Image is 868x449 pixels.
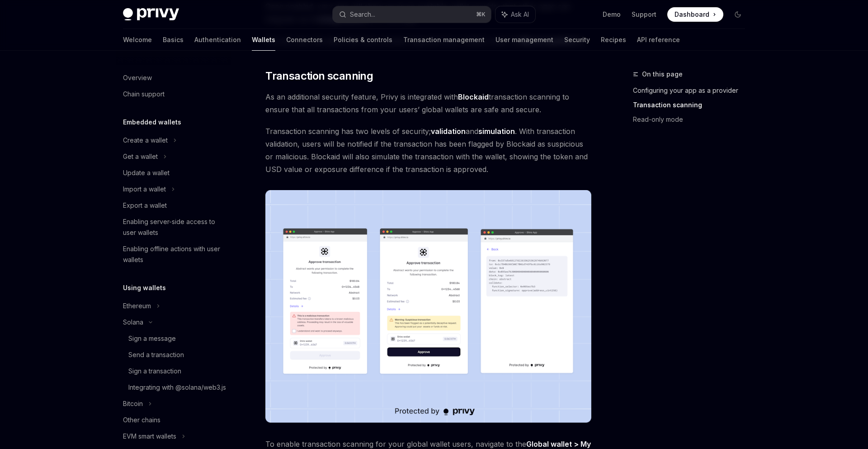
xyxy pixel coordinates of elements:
a: Transaction scanning [633,98,752,112]
div: Create a wallet [123,135,168,146]
a: Authentication [194,29,241,51]
span: Dashboard [675,10,709,19]
a: Sign a message [116,330,231,347]
a: Integrating with @solana/web3.js [116,379,231,396]
div: Bitcoin [123,398,143,409]
div: Get a wallet [123,151,158,162]
div: EVM smart wallets [123,431,176,442]
a: Chain support [116,86,231,102]
div: Integrating with @solana/web3.js [128,382,226,393]
a: Read-only mode [633,112,752,127]
a: Basics [163,29,184,51]
span: As an additional security feature, Privy is integrated with transaction scanning to ensure that a... [265,91,591,116]
a: Other chains [116,412,231,428]
div: Other chains [123,415,160,425]
strong: validation [431,127,466,136]
a: Configuring your app as a provider [633,83,752,98]
div: Chain support [123,89,165,100]
a: Dashboard [667,7,723,22]
a: Export a wallet [116,197,231,214]
div: Solana [123,317,143,328]
div: Sign a message [128,333,176,344]
div: Enabling offline actions with user wallets [123,244,226,265]
span: Transaction scanning has two levels of security; and . With transaction validation, users will be... [265,125,591,176]
strong: simulation [478,127,515,136]
button: Search...⌘K [333,6,491,23]
div: Import a wallet [123,184,166,195]
div: Enabling server-side access to user wallets [123,216,226,238]
a: Transaction management [403,29,485,51]
a: Enabling server-side access to user wallets [116,214,231,241]
div: Update a wallet [123,167,170,178]
img: dark logo [123,8,179,21]
h5: Embedded wallets [123,117,181,128]
div: Send a transaction [128,349,184,360]
a: Sign a transaction [116,363,231,379]
a: API reference [637,29,680,51]
a: Recipes [601,29,626,51]
a: Policies & controls [334,29,392,51]
div: Ethereum [123,301,151,311]
div: Search... [350,9,375,20]
span: On this page [642,69,683,80]
img: Transaction scanning UI [265,190,591,423]
div: Export a wallet [123,200,167,211]
a: Enabling offline actions with user wallets [116,241,231,268]
a: Connectors [286,29,323,51]
a: Wallets [252,29,275,51]
a: Demo [603,10,621,19]
div: Overview [123,72,152,83]
button: Toggle dark mode [731,7,745,22]
h5: Using wallets [123,282,166,293]
a: Security [564,29,590,51]
a: Welcome [123,29,152,51]
a: Send a transaction [116,347,231,363]
a: User management [495,29,553,51]
span: Ask AI [511,10,529,19]
a: Support [632,10,656,19]
button: Ask AI [495,6,535,23]
a: Overview [116,70,231,86]
div: Sign a transaction [128,366,181,377]
a: Update a wallet [116,165,231,181]
a: Blockaid [458,92,489,102]
span: Transaction scanning [265,69,373,83]
span: ⌘ K [476,11,486,18]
